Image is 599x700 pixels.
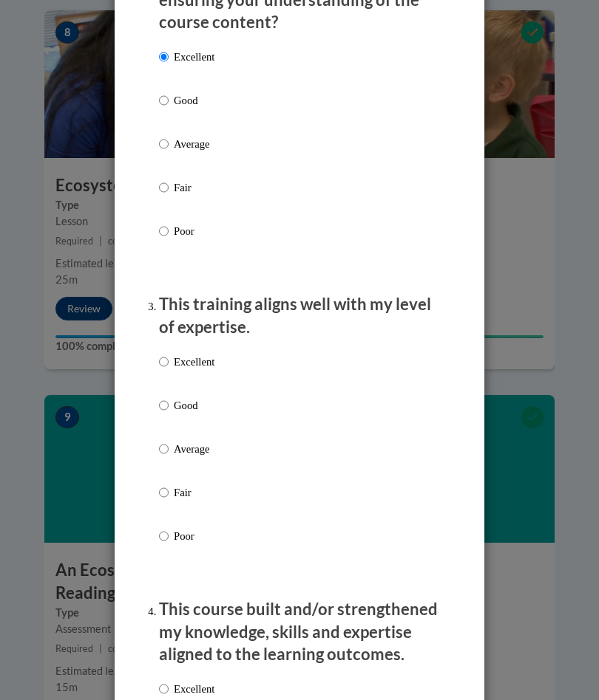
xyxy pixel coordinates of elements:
[159,441,169,457] input: Average
[159,179,169,196] input: Fair
[174,92,214,109] p: Good
[174,528,214,544] p: Poor
[159,484,169,501] input: Fair
[159,223,169,239] input: Poor
[174,179,214,196] p: Fair
[159,598,440,666] p: This course built and/or strengthened my knowledge, skills and expertise aligned to the learning ...
[159,397,169,414] input: Good
[159,681,169,697] input: Excellent
[159,293,440,339] p: This training aligns well with my level of expertise.
[174,484,214,501] p: Fair
[174,397,214,414] p: Good
[159,92,169,109] input: Good
[174,223,214,239] p: Poor
[174,49,214,65] p: Excellent
[159,528,169,544] input: Poor
[174,136,214,152] p: Average
[174,354,214,370] p: Excellent
[174,681,214,697] p: Excellent
[159,354,169,370] input: Excellent
[159,136,169,152] input: Average
[159,49,169,65] input: Excellent
[174,441,214,457] p: Average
